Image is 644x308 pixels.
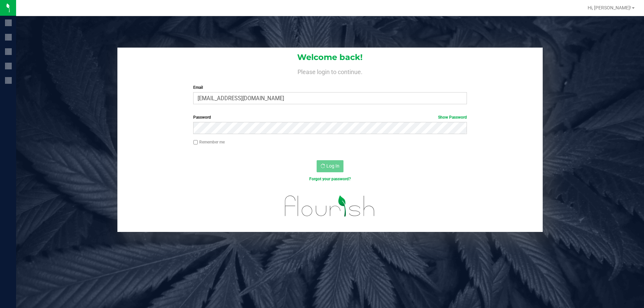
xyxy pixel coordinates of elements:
[117,53,543,62] h1: Welcome back!
[317,160,343,172] button: Log In
[326,163,339,169] span: Log In
[193,140,198,145] input: Remember me
[193,139,225,145] label: Remember me
[117,67,543,75] h4: Please login to continue.
[588,5,631,10] span: Hi, [PERSON_NAME]!
[193,84,467,90] label: Email
[438,115,467,120] a: Show Password
[309,177,351,181] a: Forgot your password?
[193,115,211,120] span: Password
[277,189,383,223] img: flourish_logo.svg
